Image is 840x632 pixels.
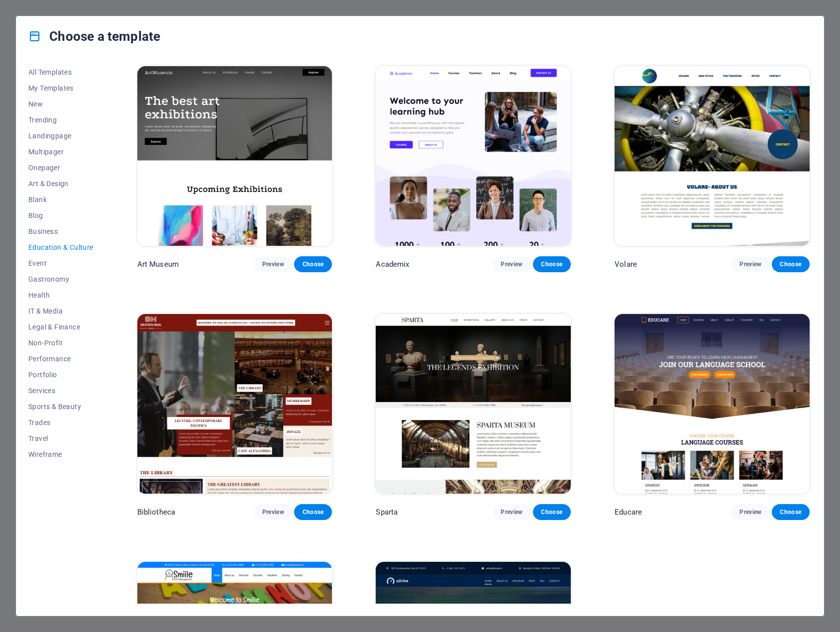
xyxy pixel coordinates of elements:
[28,323,94,331] span: Legal & Finance
[28,415,94,430] button: Trades
[28,291,94,299] span: Health
[615,259,637,269] p: Volare
[780,508,802,516] span: Choose
[28,223,94,239] button: Business
[28,307,94,315] span: IT & Media
[28,430,94,446] button: Travel
[28,84,94,92] span: My Templates
[615,66,810,246] img: Volare
[615,314,810,494] img: Educare
[28,227,94,235] span: Business
[28,196,94,204] span: Blank
[28,192,94,208] button: Blank
[28,319,94,335] button: Legal & Finance
[294,504,332,520] button: Choose
[732,504,769,520] button: Preview
[28,64,94,80] button: All Templates
[28,80,94,96] button: My Templates
[376,507,398,517] p: Sparta
[28,112,94,128] button: Trending
[28,335,94,351] button: Non-Profit
[262,260,284,268] span: Preview
[28,128,94,144] button: Landingpage
[28,450,94,458] span: Wireframe
[28,239,94,255] button: Education & Culture
[28,255,94,271] button: Event
[28,383,94,399] button: Services
[28,160,94,176] button: Onepager
[302,260,324,268] span: Choose
[28,164,94,172] span: Onepager
[28,351,94,367] button: Performance
[739,260,761,268] span: Preview
[28,371,94,379] span: Portfolio
[28,180,94,188] span: Art & Design
[254,504,292,520] button: Preview
[28,259,94,267] span: Event
[28,176,94,192] button: Art & Design
[28,144,94,160] button: Multipager
[262,508,284,516] span: Preview
[493,256,530,272] button: Preview
[533,504,571,520] button: Choose
[28,100,94,108] span: New
[376,314,571,494] img: Sparta
[28,271,94,287] button: Gastronomy
[28,208,94,223] button: Blog
[28,132,94,140] span: Landingpage
[28,387,94,395] span: Services
[28,434,94,442] span: Travel
[137,66,332,246] img: Art Museum
[493,504,530,520] button: Preview
[501,508,523,516] span: Preview
[137,314,332,494] img: Bibliotheca
[541,260,563,268] span: Choose
[28,399,94,415] button: Sports & Beauty
[732,256,769,272] button: Preview
[615,507,642,517] p: Educare
[294,256,332,272] button: Choose
[28,28,160,44] h4: Choose a template
[28,96,94,112] button: New
[28,403,94,411] span: Sports & Beauty
[28,148,94,156] span: Multipager
[28,243,94,251] span: Education & Culture
[28,116,94,124] span: Trending
[28,419,94,426] span: Trades
[28,446,94,462] button: Wireframe
[137,507,176,517] p: Bibliotheca
[772,256,810,272] button: Choose
[137,259,179,269] p: Art Museum
[376,66,571,246] img: Academix
[28,367,94,383] button: Portfolio
[28,68,94,76] span: All Templates
[28,211,94,219] span: Blog
[739,508,761,516] span: Preview
[302,508,324,516] span: Choose
[501,260,523,268] span: Preview
[772,504,810,520] button: Choose
[28,355,94,363] span: Performance
[254,256,292,272] button: Preview
[28,275,94,283] span: Gastronomy
[28,303,94,319] button: IT & Media
[376,259,409,269] p: Academix
[541,508,563,516] span: Choose
[533,256,571,272] button: Choose
[780,260,802,268] span: Choose
[28,339,94,347] span: Non-Profit
[28,287,94,303] button: Health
